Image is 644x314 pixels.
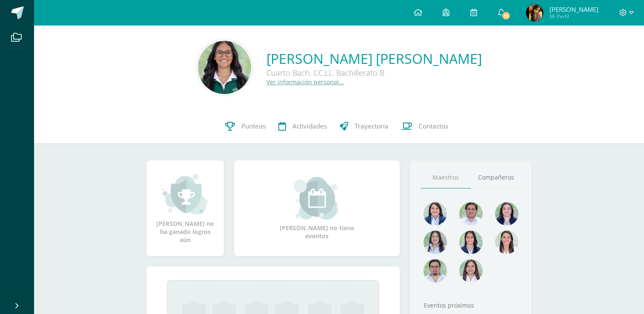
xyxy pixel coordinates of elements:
[459,231,483,254] img: d4e0c534ae446c0d00535d3bb96704e9.png
[155,173,215,244] div: [PERSON_NAME] no ha ganado logros aún
[550,13,598,20] span: Mi Perfil
[495,202,518,226] img: 468d0cd9ecfcbce804e3ccd48d13f1ad.png
[266,68,482,78] div: Cuarto Bach. CC.LL. Bachillerato B
[162,173,209,215] img: achievement_small.png
[333,109,395,143] a: Trayectoria
[495,231,518,254] img: 38d188cc98c34aa903096de2d1c9671e.png
[275,177,360,240] div: [PERSON_NAME] no tiene eventos
[550,5,598,14] span: [PERSON_NAME]
[241,122,266,131] span: Punteos
[424,231,447,254] img: 1934cc27df4ca65fd091d7882280e9dd.png
[421,167,471,188] a: Maestros
[421,301,521,309] div: Eventos próximos
[198,41,251,94] img: d6a3f13359bcd1840042817238555b28.png
[294,177,340,220] img: event_small.png
[219,109,272,143] a: Punteos
[418,122,448,131] span: Contactos
[424,259,447,283] img: d7e1be39c7a5a7a89cfb5608a6c66141.png
[272,109,333,143] a: Actividades
[459,202,483,226] img: 1e7bfa517bf798cc96a9d855bf172288.png
[355,122,389,131] span: Trayectoria
[526,4,543,21] img: 247917de25ca421199a556a291ddd3f6.png
[471,167,521,188] a: Compañeros
[292,122,327,131] span: Actividades
[459,259,483,283] img: 1be4a43e63524e8157c558615cd4c825.png
[266,78,344,86] a: Ver información personal...
[501,11,511,20] span: 16
[266,49,482,68] a: [PERSON_NAME] [PERSON_NAME]
[395,109,455,143] a: Contactos
[424,202,447,226] img: 4477f7ca9110c21fc6bc39c35d56baaa.png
